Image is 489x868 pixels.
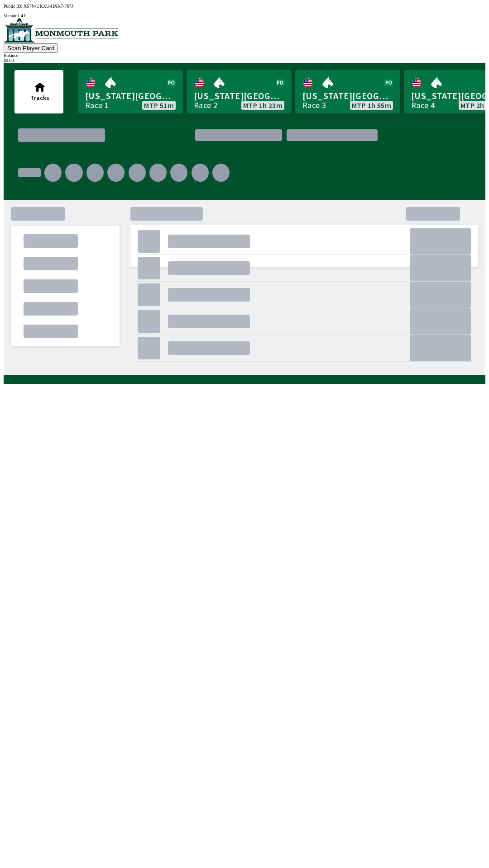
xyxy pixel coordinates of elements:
[24,234,78,248] div: .
[170,164,187,182] div: .
[4,43,58,53] button: Scan Player Card
[168,341,249,355] div: .
[302,102,326,109] div: Race 3
[192,164,209,182] div: .
[44,164,62,182] div: .
[24,325,78,338] div: .
[24,279,78,293] div: .
[138,337,160,359] div: .
[212,164,230,182] div: .
[168,315,249,328] div: .
[149,164,167,182] div: .
[4,13,485,18] div: Version 1.4.0
[85,90,176,102] span: [US_STATE][GEOGRAPHIC_DATA]
[130,276,478,375] div: .
[24,4,73,9] span: XS7N-UKXU-HXK7-767J
[194,102,217,109] div: Race 2
[187,70,292,113] a: [US_STATE][GEOGRAPHIC_DATA]Race 2MTP 1h 23m
[24,302,78,316] div: .
[65,164,82,182] div: .
[243,102,283,109] span: MTP 1h 23m
[168,288,249,302] div: .
[410,282,471,308] div: .
[107,164,125,182] div: .
[410,228,471,255] div: .
[382,132,471,139] div: .
[410,335,471,361] div: .
[410,308,471,335] div: .
[352,102,391,109] span: MTP 1h 55m
[85,102,109,109] div: Race 1
[410,255,471,281] div: .
[168,235,249,248] div: .
[4,18,118,42] img: venue logo
[138,310,160,333] div: .
[138,230,160,253] div: .
[302,90,393,102] span: [US_STATE][GEOGRAPHIC_DATA]
[138,283,160,306] div: .
[78,70,183,113] a: [US_STATE][GEOGRAPHIC_DATA]Race 1MTP 51m
[138,257,160,279] div: .
[4,53,485,58] div: Balance
[86,164,104,182] div: .
[30,94,49,102] span: Tracks
[24,257,78,270] div: .
[4,4,485,9] div: Public ID:
[295,70,400,113] a: [US_STATE][GEOGRAPHIC_DATA]Race 3MTP 1h 55m
[18,168,41,177] div: .
[168,261,249,275] div: .
[411,102,435,109] div: Race 4
[144,102,174,109] span: MTP 51m
[4,58,485,63] div: $ 0.00
[11,207,65,221] div: .
[233,160,471,205] div: .
[14,70,63,113] button: Tracks
[194,90,284,102] span: [US_STATE][GEOGRAPHIC_DATA]
[129,164,146,182] div: .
